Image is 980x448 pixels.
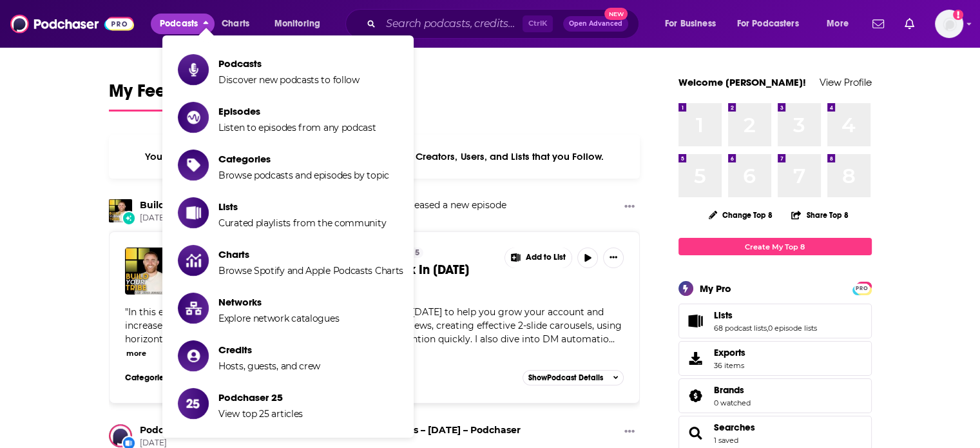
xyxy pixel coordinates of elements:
button: open menu [265,14,337,34]
span: Exports [683,349,709,367]
button: open menu [818,14,865,34]
a: Charts [213,14,257,34]
span: Explore network catalogues [218,313,339,324]
span: Charts [218,248,403,260]
img: These 9 Instagram Hacks Actually Work In 2025 [125,248,172,295]
span: Networks [218,296,339,308]
a: Searches [714,422,755,433]
span: Exports [714,347,745,358]
span: ... [609,333,615,345]
span: Listen to episodes from any podcast [218,122,376,133]
span: " [125,306,622,345]
span: Curated playlists from the community [218,217,386,229]
span: [DATE] at 06:00 [140,213,506,224]
button: Show More Button [603,248,624,268]
span: For Podcasters [737,15,799,33]
a: View Profile [820,76,872,88]
a: 0 watched [714,398,751,407]
div: Your personalized Feed is curated based on the Podcasts, Creators, Users, and Lists that you Follow. [109,135,640,179]
h3: Categories [125,373,183,383]
button: close menu [151,14,215,34]
div: Search podcasts, credits, & more... [358,9,651,39]
span: Brands [678,378,872,413]
span: Categories [218,153,389,165]
button: open menu [729,14,818,34]
span: Browse podcasts and episodes by topic [218,170,389,181]
img: Podchaser [109,424,132,447]
svg: Add a profile image [953,10,963,20]
a: 0 episode lists [768,324,817,333]
span: Podcasts [218,57,360,70]
a: Welcome [PERSON_NAME]! [678,76,806,88]
img: Podchaser - Follow, Share and Rate Podcasts [10,12,134,36]
span: Ctrl K [523,15,553,32]
a: 1 saved [714,436,738,445]
img: User Profile [935,10,963,38]
a: Create My Top 8 [678,238,872,255]
span: Credits [218,344,320,356]
span: Monitoring [274,15,320,33]
span: New [604,8,628,20]
a: Podchaser [140,424,190,436]
span: Add to List [526,253,566,262]
a: My Feed [109,80,177,112]
a: Lists [714,309,817,321]
button: Share Top 8 [791,202,849,228]
span: Show Podcast Details [528,373,603,382]
input: Search podcasts, credits, & more... [381,14,523,34]
a: Lists [683,312,709,330]
span: More [827,15,849,33]
span: Lists [714,309,733,321]
button: Show profile menu [935,10,963,38]
span: My Feed [109,80,177,110]
span: Charts [222,15,249,33]
img: Build Your Tribe | Grow Your Business with Social Media [109,199,132,222]
button: Show More Button [619,424,640,440]
span: , [767,324,768,333]
span: 36 items [714,361,745,370]
span: Podchaser 25 [218,391,303,404]
span: Podcasts [160,15,198,33]
a: Show notifications dropdown [899,13,919,35]
a: Exports [678,341,872,376]
a: Show notifications dropdown [867,13,889,35]
span: Hosts, guests, and crew [218,360,320,372]
span: Episodes [218,105,376,117]
h3: released a new episode [140,199,506,211]
button: more [126,348,146,359]
button: Change Top 8 [701,207,781,223]
span: View top 25 articles [218,408,303,420]
button: open menu [656,14,732,34]
a: Brands [683,387,709,405]
button: Show More Button [619,199,640,215]
span: Logged in as NickG [935,10,963,38]
span: Discover new podcasts to follow [218,74,360,86]
span: Lists [218,200,386,213]
a: 68 podcast lists [714,324,767,333]
span: For Business [665,15,716,33]
span: PRO [854,284,870,293]
h3: published a new curated list [140,424,521,436]
button: ShowPodcast Details [523,370,624,385]
a: Build Your Tribe | Grow Your Business with Social Media [140,199,403,211]
span: Browse Spotify and Apple Podcasts Charts [218,265,403,277]
div: My Pro [700,282,731,295]
span: Brands [714,384,744,396]
a: Searches [683,424,709,442]
span: Lists [678,304,872,338]
div: New Episode [122,211,136,225]
button: Open AdvancedNew [563,16,628,32]
a: Brands [714,384,751,396]
a: PRO [854,283,870,293]
span: In this episode, I share 9 Instagram hacks that actually work in [DATE] to help you grow your acc... [125,306,622,345]
button: Show More Button [505,248,572,268]
span: Open Advanced [569,21,622,27]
